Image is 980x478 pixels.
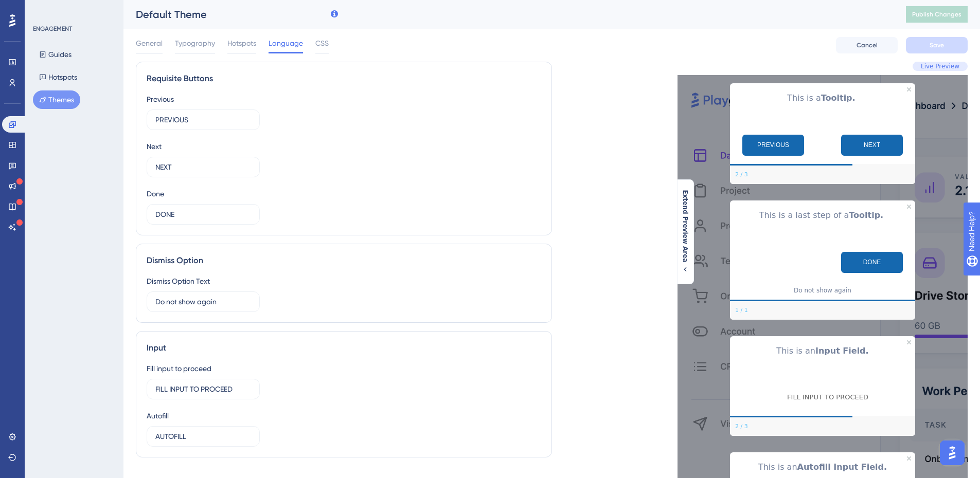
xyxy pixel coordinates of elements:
[155,209,251,220] input: Done
[912,10,961,19] span: Publish Changes
[24,3,64,15] span: Need Help?
[797,462,887,472] b: Autofill Input Field.
[815,346,869,356] b: Input Field.
[738,209,907,222] p: This is a last step of a
[836,37,898,53] button: Cancel
[907,340,911,344] div: Close Preview
[33,68,83,86] button: Hotspots
[738,461,907,474] p: This is an
[155,161,251,173] input: Next
[147,254,541,267] div: Dismiss Option
[227,37,256,49] span: Hotspots
[155,296,251,307] input: Dismiss Option Text
[735,171,748,179] div: Step 2 of 3
[735,306,748,315] div: Step 1 of 1
[155,114,251,125] input: Previous
[677,190,693,273] button: Extend Preview Area
[33,45,78,64] button: Guides
[794,286,851,295] div: Do not show again
[681,190,689,262] span: Extend Preview Area
[907,87,911,91] div: Close Preview
[136,37,163,49] span: General
[921,62,959,70] span: Live Preview
[33,25,72,33] div: ENGAGEMENT
[937,437,968,468] iframe: UserGuiding AI Assistant Launcher
[147,93,174,105] div: Previous
[841,252,903,273] button: Done
[907,456,911,461] div: Close Preview
[907,205,911,209] div: Close Preview
[787,393,868,402] p: FILL INPUT TO PROCEED
[33,90,80,109] button: Themes
[147,342,541,354] div: Input
[269,37,303,49] span: Language
[155,431,251,442] input: Autofill
[155,383,251,395] input: Fill input to proceed
[849,210,883,220] b: Tooltip.
[315,37,329,49] span: CSS
[738,91,907,105] p: This is a
[738,344,907,358] p: This is an
[841,135,903,156] button: Next
[821,93,856,103] b: Tooltip.
[147,188,164,200] div: Done
[147,362,211,375] div: Fill input to proceed
[735,422,748,431] div: Step 2 of 3
[730,417,915,436] div: Footer
[147,275,210,287] div: Dismiss Option Text
[906,6,968,23] button: Publish Changes
[730,301,915,320] div: Footer
[147,72,541,85] div: Requisite Buttons
[136,7,880,22] div: Default Theme
[930,41,944,49] span: Save
[175,37,215,49] span: Typography
[730,166,915,184] div: Footer
[742,135,804,156] button: Previous
[857,41,878,49] span: Cancel
[906,37,968,53] button: Save
[147,410,169,422] div: Autofill
[147,140,162,153] div: Next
